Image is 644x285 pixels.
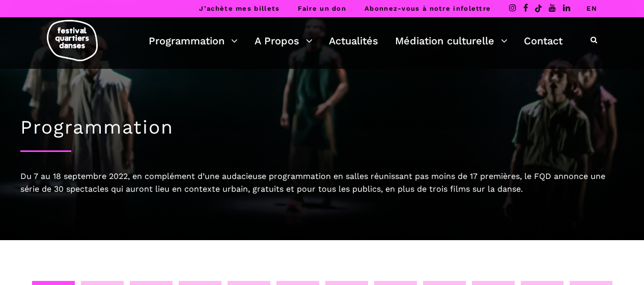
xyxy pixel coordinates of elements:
[20,170,624,196] div: Du 7 au 18 septembre 2022, en complément d’une audacieuse programmation en salles réunissant pas ...
[365,5,491,12] a: Abonnez-vous à notre infolettre
[586,5,597,12] a: EN
[149,32,238,49] a: Programmation
[329,32,378,49] a: Actualités
[524,32,563,49] a: Contact
[395,32,508,49] a: Médiation culturelle
[199,5,279,12] a: J’achète mes billets
[298,5,346,12] a: Faire un don
[20,116,624,139] h1: Programmation
[47,20,98,61] img: logo-fqd-med
[255,32,313,49] a: A Propos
